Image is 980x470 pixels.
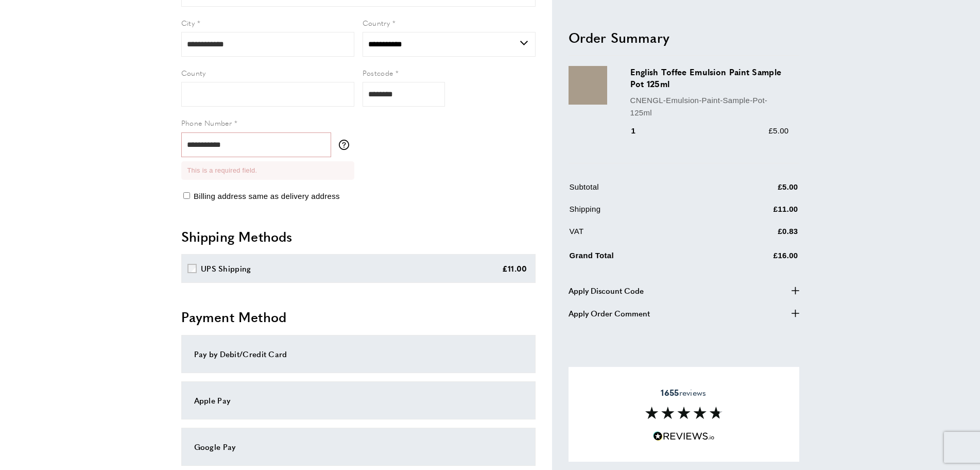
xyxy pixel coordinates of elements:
span: £5.00 [768,126,788,135]
td: £0.83 [717,225,798,245]
img: Reviews.io 5 stars [653,431,715,441]
img: Reviews section [645,407,723,419]
div: £11.00 [502,262,527,275]
td: Shipping [570,203,716,223]
span: City [181,18,195,28]
h2: Order Summary [569,28,799,46]
td: £5.00 [717,180,798,200]
h2: Shipping Methods [181,227,536,246]
div: 1 [630,124,650,137]
strong: 1655 [661,387,679,398]
input: Billing address same as delivery address [183,192,190,199]
img: English Toffee Emulsion Paint Sample Pot 125ml [569,66,607,105]
span: Country [363,18,390,28]
h3: English Toffee Emulsion Paint Sample Pot 125ml [630,66,789,90]
span: Postcode [363,68,393,78]
td: Subtotal [570,180,716,200]
span: reviews [661,388,706,398]
li: This is a required field. [187,165,348,176]
span: Billing address same as delivery address [194,192,340,200]
span: Apply Order Comment [569,307,650,319]
td: VAT [570,225,716,245]
div: UPS Shipping [201,262,251,275]
div: Pay by Debit/Credit Card [194,348,523,360]
span: Apply Discount Code [569,284,644,296]
td: £16.00 [717,247,798,269]
td: £11.00 [717,203,798,223]
button: More information [339,140,354,150]
div: Google Pay [194,441,523,453]
td: Grand Total [570,247,716,269]
span: Phone Number [181,117,232,128]
p: CNENGL-Emulsion-Paint-Sample-Pot-125ml [630,94,789,119]
span: County [181,68,206,78]
div: Apple Pay [194,394,523,407]
h2: Payment Method [181,308,536,326]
